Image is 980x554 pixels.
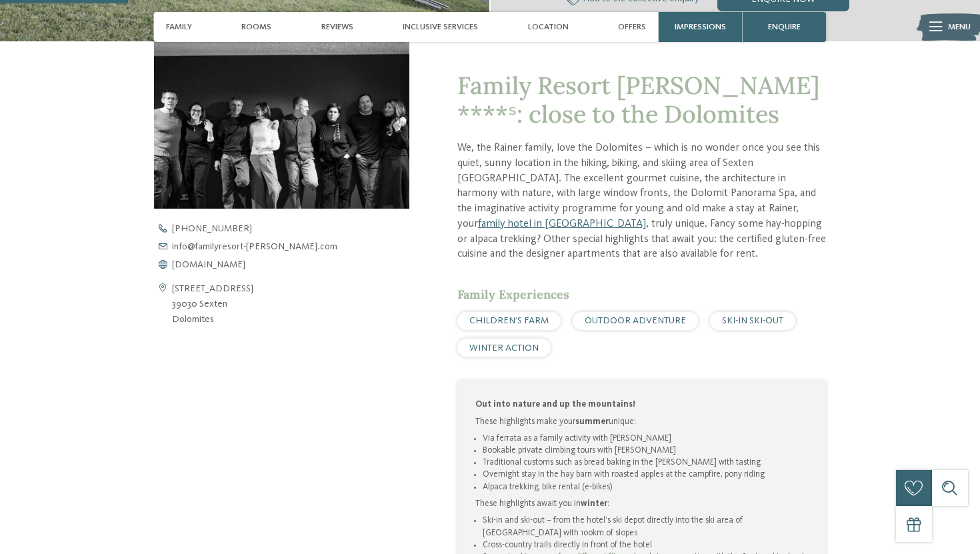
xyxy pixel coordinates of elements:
[457,287,569,302] span: Family Experiences
[475,416,808,428] p: These highlights make your unique:
[166,22,192,32] span: Family
[475,498,808,510] p: These highlights await you in :
[172,281,253,327] address: [STREET_ADDRESS] 39030 Sexten Dolomites
[154,260,430,269] a: [DOMAIN_NAME]
[483,433,809,445] li: Via ferrata as a family activity with [PERSON_NAME]
[575,417,609,426] strong: summer
[483,445,809,457] li: Bookable private climbing tours with [PERSON_NAME]
[457,141,826,262] p: We, the Rainer family, love the Dolomites – which is no wonder once you see this quiet, sunny loc...
[475,400,635,409] strong: Out into nature and up the mountains!
[483,481,809,493] li: Alpaca trekking, bike rental (e-bikes)
[154,17,409,209] img: Our family hotel in Sexten, your holiday home in the Dolomiten
[321,22,353,32] span: Reviews
[457,70,819,129] span: Family Resort [PERSON_NAME] ****ˢ: close to the Dolomites
[154,224,430,233] a: [PHONE_NUMBER]
[618,22,646,32] span: Offers
[172,242,337,251] span: info@ familyresort-[PERSON_NAME]. com
[478,219,646,229] a: family hotel in [GEOGRAPHIC_DATA]
[403,22,478,32] span: Inclusive services
[483,457,809,469] li: Traditional customs such as bread baking in the [PERSON_NAME] with tasting
[483,515,809,539] li: Ski-in and ski-out – from the hotel’s ski depot directly into the ski area of [GEOGRAPHIC_DATA] w...
[528,22,569,32] span: Location
[469,316,549,325] span: CHILDREN’S FARM
[483,539,809,551] li: Cross-country trails directly in front of the hotel
[241,22,271,32] span: Rooms
[483,469,809,481] li: Overnight stay in the hay barn with roasted apples at the campfire, pony riding
[675,22,726,32] span: Impressions
[581,499,607,508] strong: winter
[172,224,252,233] span: [PHONE_NUMBER]
[154,242,430,251] a: info@familyresort-[PERSON_NAME].com
[585,316,686,325] span: OUTDOOR ADVENTURE
[172,260,245,269] span: [DOMAIN_NAME]
[469,343,539,353] span: WINTER ACTION
[722,316,783,325] span: SKI-IN SKI-OUT
[768,22,801,32] span: enquire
